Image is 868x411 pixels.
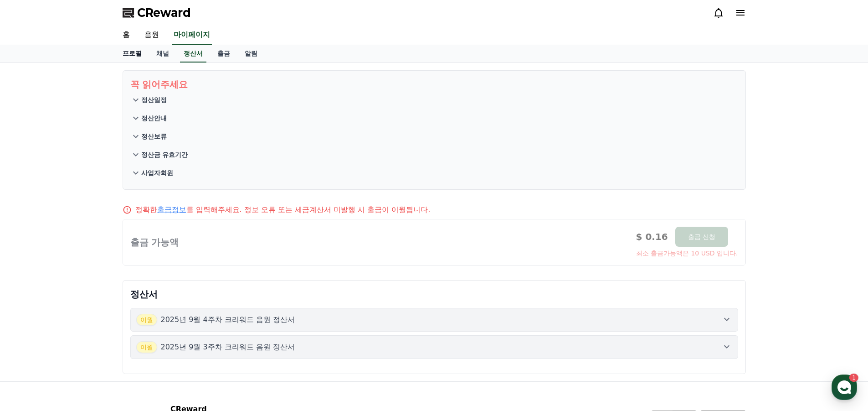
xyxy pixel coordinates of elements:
a: 알림 [237,45,265,62]
a: 1대화 [60,289,118,312]
span: CReward [137,5,191,20]
a: 프로필 [115,45,149,62]
button: 정산일정 [130,91,738,109]
span: 1 [92,289,96,296]
span: 이월 [136,314,157,326]
span: 설정 [141,303,152,310]
span: 대화 [83,303,94,311]
button: 정산보류 [130,127,738,146]
a: 홈 [3,289,60,312]
button: 사업자회원 [130,164,738,182]
a: 홈 [115,26,137,45]
a: 설정 [118,289,175,312]
p: 사업자회원 [141,168,173,177]
p: 정산서 [130,288,738,301]
span: 홈 [29,303,34,310]
a: 마이페이지 [172,26,212,45]
span: 이월 [136,341,157,353]
a: 음원 [137,26,166,45]
button: 정산금 유효기간 [130,146,738,164]
p: 정산금 유효기간 [141,150,188,159]
button: 이월 2025년 9월 4주차 크리워드 음원 정산서 [130,308,738,332]
button: 이월 2025년 9월 3주차 크리워드 음원 정산서 [130,335,738,359]
p: 꼭 읽어주세요 [130,78,738,91]
p: 정확한 를 입력해주세요. 정보 오류 또는 세금계산서 미발행 시 출금이 이월됩니다. [135,204,431,215]
a: 출금 [210,45,237,62]
a: 출금정보 [157,205,186,214]
a: 채널 [149,45,176,62]
a: 정산서 [180,45,206,62]
p: 정산안내 [141,114,167,123]
a: CReward [123,5,191,20]
button: 정산안내 [130,109,738,127]
p: 정산일정 [141,95,167,104]
p: 2025년 9월 3주차 크리워드 음원 정산서 [161,342,295,353]
p: 정산보류 [141,132,167,141]
p: 2025년 9월 4주차 크리워드 음원 정산서 [161,314,295,325]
